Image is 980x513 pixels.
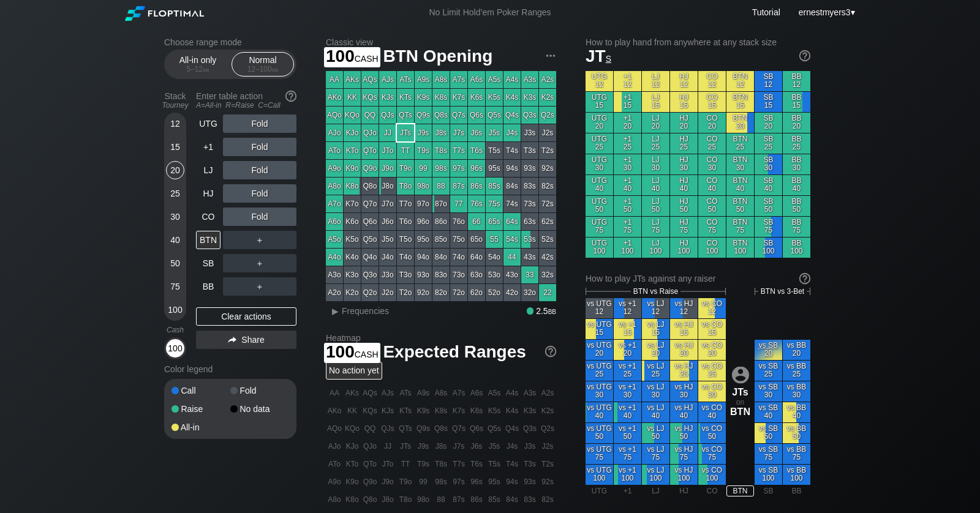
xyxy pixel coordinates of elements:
[432,124,450,141] div: J8s
[521,89,538,106] div: K3s
[539,178,556,195] div: 82s
[397,160,414,177] div: T9o
[326,195,343,212] div: A7o
[415,89,432,106] div: K9s
[361,89,379,106] div: KQs
[397,71,414,88] div: ATs
[539,266,556,283] div: 32s
[539,249,556,266] div: 42s
[415,107,432,124] div: Q9s
[503,124,521,141] div: J4s
[450,107,467,124] div: Q7s
[468,178,485,195] div: 86s
[230,405,289,413] div: No data
[361,178,379,195] div: Q8o
[223,208,296,226] div: Fold
[670,154,698,174] div: HJ 30
[397,231,414,248] div: T5o
[172,65,224,73] div: 5 – 12
[450,89,467,106] div: K7s
[486,107,503,124] div: Q5s
[196,86,296,114] div: Enter table action
[726,133,754,154] div: BTN 25
[732,366,749,383] img: icon-avatar.b40e07d9.svg
[171,386,230,395] div: Call
[381,47,494,67] span: BTN Opening
[361,231,379,248] div: Q5o
[415,124,432,141] div: J9s
[642,196,669,216] div: LJ 50
[642,71,669,91] div: LJ 12
[539,213,556,230] div: 62s
[397,142,414,159] div: TT
[432,213,450,230] div: 86o
[432,142,450,159] div: T8s
[698,154,726,174] div: CO 30
[698,133,726,154] div: CO 25
[432,178,450,195] div: 88
[166,277,184,296] div: 75
[379,160,396,177] div: J9o
[432,249,450,266] div: 84o
[468,231,485,248] div: 65o
[503,107,521,124] div: Q4s
[171,405,230,413] div: Raise
[642,175,669,195] div: LJ 40
[223,184,296,203] div: Fold
[344,213,361,230] div: K6o
[344,284,361,301] div: K2o
[614,175,641,195] div: +1 40
[614,196,641,216] div: +1 50
[344,249,361,266] div: K4o
[783,154,810,174] div: BB 30
[324,47,380,67] span: 100
[450,178,467,195] div: 87s
[755,154,782,174] div: SB 30
[670,196,698,216] div: HJ 50
[203,65,209,73] span: bb
[415,231,432,248] div: 95o
[642,238,669,258] div: LJ 100
[415,249,432,266] div: 94o
[798,272,812,285] img: help.32db89a4.svg
[539,89,556,106] div: K2s
[799,7,851,17] span: ernestmyers3
[755,238,782,258] div: SB 100
[783,92,810,112] div: BB 15
[798,49,812,62] img: help.32db89a4.svg
[223,138,296,156] div: Fold
[196,254,221,272] div: SB
[415,71,432,88] div: A9s
[397,178,414,195] div: T8o
[326,284,343,301] div: A2o
[468,89,485,106] div: K6s
[670,113,698,133] div: HJ 20
[361,107,379,124] div: QQ
[755,133,782,154] div: SB 25
[379,89,396,106] div: KJs
[344,231,361,248] div: K5o
[503,231,521,248] div: 54s
[586,113,613,133] div: UTG 20
[783,113,810,133] div: BB 20
[539,124,556,141] div: J2s
[486,284,503,301] div: 52o
[586,217,613,237] div: UTG 75
[468,213,485,230] div: 66
[237,65,288,73] div: 12 – 100
[125,6,203,21] img: Floptimal logo
[326,160,343,177] div: A9o
[344,195,361,212] div: K7o
[326,178,343,195] div: A8o
[379,284,396,301] div: J2o
[379,107,396,124] div: QJs
[486,266,503,283] div: 53o
[230,386,289,395] div: Fold
[326,249,343,266] div: A4o
[432,195,450,212] div: 87o
[196,208,221,226] div: CO
[159,101,191,110] div: Tourney
[284,89,298,103] img: help.32db89a4.svg
[166,208,184,226] div: 30
[468,107,485,124] div: Q6s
